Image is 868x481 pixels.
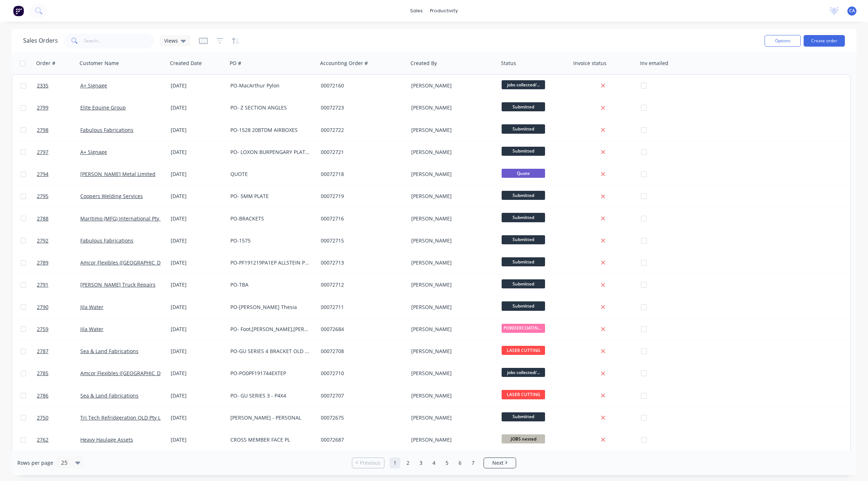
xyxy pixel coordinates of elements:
[321,126,401,134] div: 00072722
[37,429,80,451] a: 2762
[17,459,53,467] span: Rows per page
[349,458,519,468] ul: Pagination
[171,392,225,399] div: [DATE]
[230,171,311,178] div: QUOTE
[230,215,311,222] div: PO-BRACKETS
[13,5,24,16] img: Factory
[80,126,133,133] a: Fabulous Fabrications
[411,126,492,134] div: [PERSON_NAME]
[37,171,48,178] span: 2794
[37,340,80,362] a: 2787
[80,149,107,155] a: A+ Signage
[80,193,143,199] a: Coopers Welding Services
[37,119,80,141] a: 2798
[36,60,55,67] div: Order #
[80,414,166,421] a: Tri Tech Refridgeration QLD Pty Ltd
[321,281,401,288] div: 00072712
[37,97,80,119] a: 2799
[37,414,48,421] span: 2750
[230,414,311,421] div: [PERSON_NAME] - PERSONAL
[230,104,311,111] div: PO- Z SECTION ANGLES
[484,459,516,467] a: Next page
[230,304,311,311] div: PO-[PERSON_NAME] Thesia
[411,149,492,156] div: [PERSON_NAME]
[171,126,225,134] div: [DATE]
[80,304,103,310] a: Jila Water
[321,436,401,443] div: 00072687
[411,104,492,111] div: [PERSON_NAME]
[37,185,80,207] a: 2795
[321,392,401,399] div: 00072707
[37,126,48,134] span: 2798
[411,414,492,421] div: [PERSON_NAME]
[80,171,156,177] a: [PERSON_NAME] Metal Limited
[80,259,190,266] a: Amcor Flexibles ([GEOGRAPHIC_DATA]) Pty Ltd
[429,458,439,468] a: Page 4
[171,193,225,200] div: [DATE]
[80,60,119,67] div: Customer Name
[502,102,545,111] span: Submitted
[321,149,401,156] div: 00072721
[37,281,48,288] span: 2791
[502,257,545,266] span: Submitted
[230,370,311,377] div: PO-PO0PF191744EXTEP
[502,169,545,178] span: Quote
[37,141,80,163] a: 2797
[502,80,545,89] span: jobs collected/...
[37,252,80,274] a: 2789
[502,412,545,421] span: Submitted
[80,436,133,443] a: Heavy Haulage Assets
[321,193,401,200] div: 00072719
[230,60,241,67] div: PO #
[502,434,545,443] span: JOBS nested
[171,281,225,288] div: [DATE]
[502,279,545,288] span: Submitted
[230,259,311,266] div: PO-PF191219PA1EP ALLSTEIN PRESS
[502,235,545,244] span: Submitted
[411,259,492,266] div: [PERSON_NAME]
[411,237,492,244] div: [PERSON_NAME]
[37,436,48,443] span: 2762
[411,215,492,222] div: [PERSON_NAME]
[502,191,545,200] span: Submitted
[37,326,48,333] span: 2759
[171,104,225,111] div: [DATE]
[321,215,401,222] div: 00072716
[80,392,139,399] a: Sea & Land Fabrications
[321,82,401,89] div: 00072160
[230,436,311,443] div: CROSS MEMBER FACE PL
[321,414,401,421] div: 00072675
[411,304,492,311] div: [PERSON_NAME]
[411,281,492,288] div: [PERSON_NAME]
[321,326,401,333] div: 00072684
[502,346,545,355] span: LASER CUTTING
[171,149,225,156] div: [DATE]
[37,296,80,318] a: 2790
[321,104,401,111] div: 00072723
[37,75,80,96] a: 2335
[171,304,225,311] div: [DATE]
[407,5,426,16] div: sales
[411,392,492,399] div: [PERSON_NAME]
[321,237,401,244] div: 00072715
[23,37,58,44] h1: Sales Orders
[502,147,545,156] span: Submitted
[37,274,80,296] a: 2791
[37,104,48,111] span: 2799
[502,213,545,222] span: Submitted
[411,193,492,200] div: [PERSON_NAME]
[80,326,103,332] a: Jila Water
[804,35,845,47] button: Create order
[410,60,437,67] div: Created By
[573,60,607,67] div: Invoice status
[230,326,311,333] div: PO- Foot,[PERSON_NAME],[PERSON_NAME],Knight
[230,126,311,134] div: PO-1528 20BTDM AIRBOXES
[502,324,545,333] span: POWDERCOATING/S...
[455,458,465,468] a: Page 6
[320,60,368,67] div: Accounting Order #
[171,370,225,377] div: [DATE]
[170,60,202,67] div: Created Date
[352,459,384,467] a: Previous page
[321,259,401,266] div: 00072713
[37,237,48,244] span: 2792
